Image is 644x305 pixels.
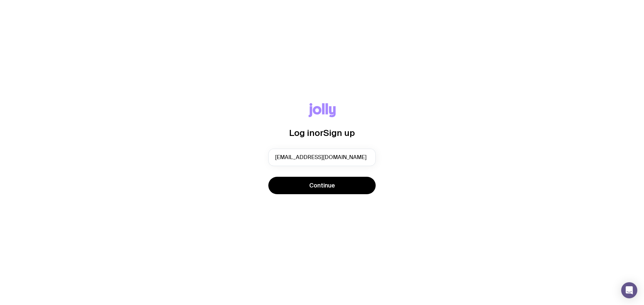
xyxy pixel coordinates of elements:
div: Open Intercom Messenger [621,282,637,298]
span: Sign up [323,128,355,138]
span: or [315,128,323,138]
span: Log in [289,128,315,138]
input: you@email.com [268,149,376,166]
button: Continue [268,177,376,194]
span: Continue [309,181,335,189]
